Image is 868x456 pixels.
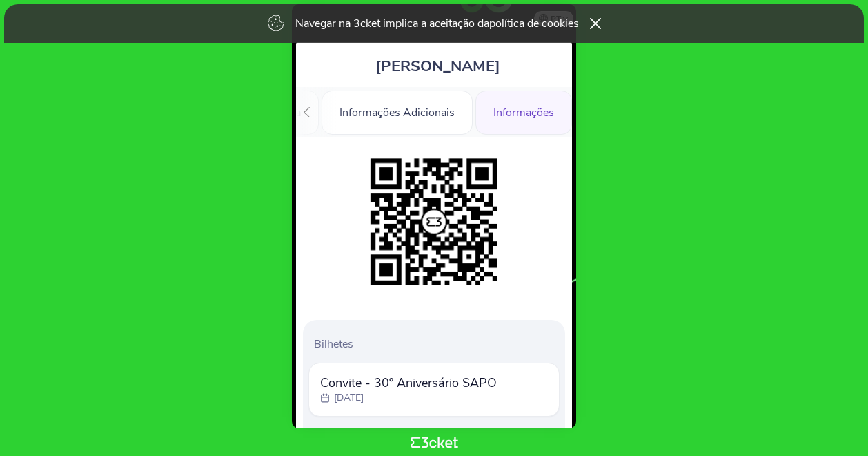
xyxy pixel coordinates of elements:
[334,391,364,405] p: [DATE]
[320,374,497,391] span: Convite - 30º Aniversário SAPO
[364,151,504,292] img: e0c25dd37eb4483d90ca6bc3dce699cb.png
[295,16,579,31] p: Navegar na 3cket implica a aceitação da
[314,336,560,352] p: Bilhetes
[475,91,572,135] div: Informações
[322,104,473,119] a: Informações Adicionais
[475,104,572,119] a: Informações
[489,16,579,31] a: política de cookies
[375,56,500,77] span: [PERSON_NAME]
[322,91,473,135] div: Informações Adicionais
